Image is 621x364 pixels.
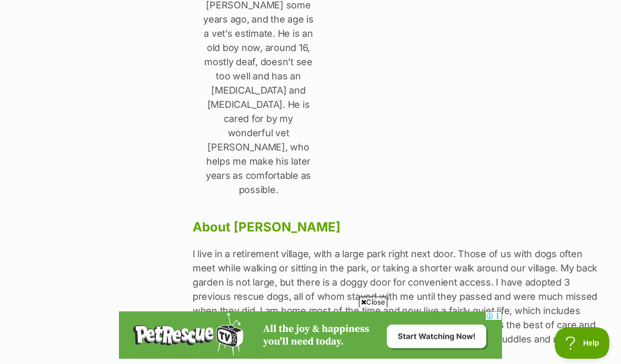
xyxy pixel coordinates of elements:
[359,297,387,307] span: Close
[193,220,605,235] h3: About [PERSON_NAME]
[193,247,605,346] p: I live in a retirement village, with a large park right next door. Those of us with dogs often me...
[119,311,502,359] iframe: Advertisement
[555,327,610,359] iframe: Help Scout Beacon - Open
